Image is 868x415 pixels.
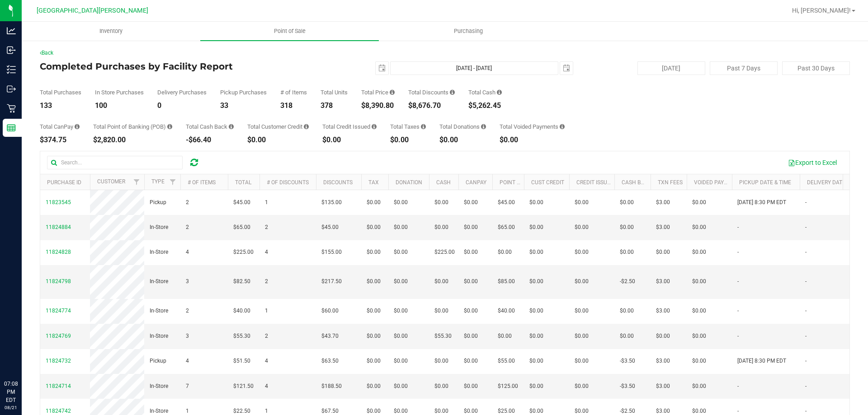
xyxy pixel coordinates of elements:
[464,198,478,207] span: $0.00
[75,124,80,130] i: Sum of the successful, non-voided CanPay payment transactions for all purchases in the date range.
[805,332,807,340] span: -
[497,89,502,95] i: Sum of the successful, non-voided cash payment transactions for all purchases in the date range. ...
[434,357,448,365] span: $0.00
[464,277,478,286] span: $0.00
[468,89,502,95] div: Total Cash
[500,179,564,186] a: Point of Banking (POB)
[656,357,670,365] span: $3.00
[434,382,448,391] span: $0.00
[47,156,183,169] input: Search...
[46,308,71,314] span: 11824774
[434,332,452,340] span: $55.30
[186,198,189,207] span: 2
[434,198,448,207] span: $0.00
[361,89,395,95] div: Total Price
[498,248,512,256] span: $0.00
[408,89,455,95] div: Total Discounts
[367,357,381,365] span: $0.00
[620,307,634,315] span: $0.00
[421,124,426,130] i: Sum of the total taxes for all purchases in the date range.
[620,382,635,391] span: -$3.50
[692,357,706,365] span: $0.00
[7,123,16,132] inline-svg: Reports
[235,179,251,186] a: Total
[186,223,189,232] span: 2
[620,277,635,286] span: -$2.50
[46,333,71,339] span: 11824769
[620,248,634,256] span: $0.00
[439,136,486,144] div: $0.00
[321,307,339,315] span: $60.00
[805,198,807,207] span: -
[396,179,422,186] a: Donation
[575,248,589,256] span: $0.00
[622,179,651,186] a: Cash Back
[262,27,318,35] span: Point of Sale
[46,408,71,414] span: 11824742
[200,22,379,41] a: Point of Sale
[321,198,342,207] span: $135.00
[498,357,515,365] span: $55.00
[367,382,381,391] span: $0.00
[150,248,168,256] span: In-Store
[233,307,250,315] span: $40.00
[620,357,635,365] span: -$3.50
[188,179,216,186] a: # of Items
[737,357,786,365] span: [DATE] 8:30 PM EDT
[656,382,670,391] span: $3.00
[376,62,388,75] span: select
[40,102,81,109] div: 133
[7,104,16,113] inline-svg: Retail
[500,124,565,130] div: Total Voided Payments
[466,179,486,186] a: CanPay
[737,198,786,207] span: [DATE] 8:30 PM EDT
[265,357,268,365] span: 4
[692,307,706,315] span: $0.00
[620,198,634,207] span: $0.00
[321,357,339,365] span: $63.50
[367,248,381,256] span: $0.00
[394,382,408,391] span: $0.00
[150,382,168,391] span: In-Store
[434,277,448,286] span: $0.00
[37,7,148,14] span: [GEOGRAPHIC_DATA][PERSON_NAME]
[322,136,377,144] div: $0.00
[93,136,172,144] div: $2,820.00
[434,307,448,315] span: $0.00
[390,136,426,144] div: $0.00
[656,248,670,256] span: $0.00
[529,307,543,315] span: $0.00
[450,89,455,95] i: Sum of the discount values applied to the all purchases in the date range.
[656,332,670,340] span: $0.00
[656,223,670,232] span: $3.00
[321,89,348,95] div: Total Units
[656,307,670,315] span: $3.00
[805,277,807,286] span: -
[464,307,478,315] span: $0.00
[7,46,16,55] inline-svg: Inbound
[529,248,543,256] span: $0.00
[321,102,348,109] div: 378
[150,357,166,365] span: Pickup
[46,383,71,389] span: 11824714
[737,277,739,286] span: -
[692,198,706,207] span: $0.00
[656,277,670,286] span: $3.00
[186,248,189,256] span: 4
[792,7,851,14] span: Hi, [PERSON_NAME]!
[739,179,791,186] a: Pickup Date & Time
[575,277,589,286] span: $0.00
[529,382,543,391] span: $0.00
[692,277,706,286] span: $0.00
[150,223,168,232] span: In-Store
[150,332,168,340] span: In-Store
[464,332,478,340] span: $0.00
[186,277,189,286] span: 3
[390,124,426,130] div: Total Taxes
[7,84,16,93] inline-svg: Outbound
[805,382,807,391] span: -
[694,179,739,186] a: Voided Payment
[265,277,268,286] span: 2
[658,179,683,186] a: Txn Fees
[498,307,515,315] span: $40.00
